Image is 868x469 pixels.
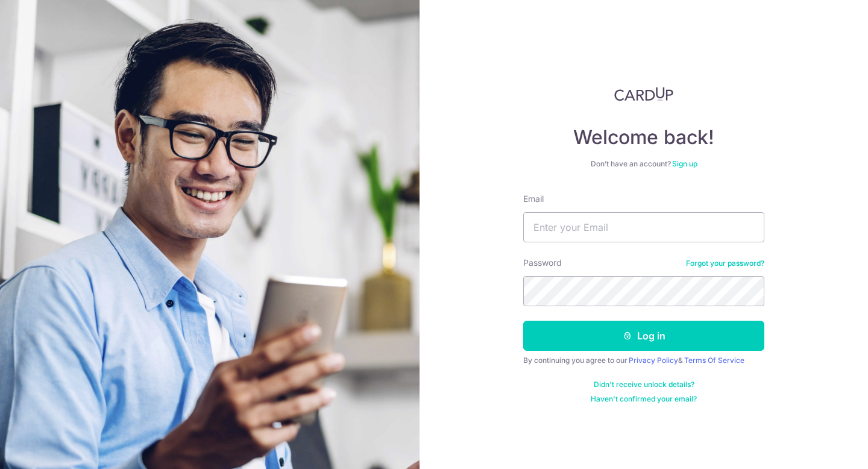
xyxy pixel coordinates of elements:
[614,87,673,101] img: CardUp Logo
[523,356,764,365] div: By continuing you agree to our &
[523,321,764,351] button: Log in
[686,259,764,268] a: Forgot your password?
[523,193,544,205] label: Email
[523,125,764,150] h4: Welcome back!
[523,159,764,169] div: Don’t have an account?
[591,394,697,404] a: Haven't confirmed your email?
[594,380,694,389] a: Didn't receive unlock details?
[523,212,764,242] input: Enter your Email
[684,356,744,365] a: Terms Of Service
[672,159,697,168] a: Sign up
[629,356,678,365] a: Privacy Policy
[523,257,562,269] label: Password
